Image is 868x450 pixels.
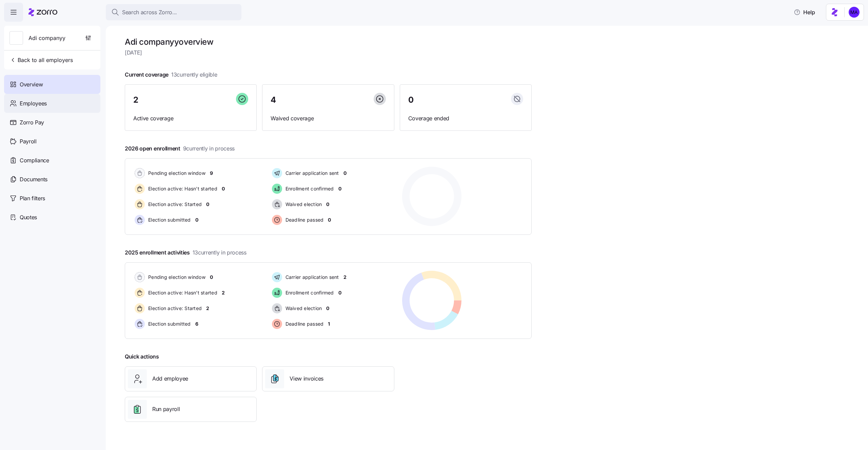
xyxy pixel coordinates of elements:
[133,96,138,104] span: 2
[328,321,330,327] span: 1
[283,305,322,312] span: Waived election
[206,305,209,312] span: 2
[283,321,324,327] span: Deadline passed
[210,170,213,177] span: 9
[20,137,37,146] span: Payroll
[195,217,198,223] span: 0
[125,70,217,79] span: Current coverage
[146,201,202,208] span: Election active: Started
[125,144,235,153] span: 2026 open enrollment
[271,114,386,123] span: Waived coverage
[28,34,65,42] span: Adi companyy
[193,248,246,257] span: 13 currently in process
[210,274,213,281] span: 0
[290,374,323,383] span: View invoices
[283,274,339,281] span: Carrier application sent
[408,114,523,123] span: Coverage ended
[122,8,177,17] span: Search across Zorro...
[4,170,100,189] a: Documents
[408,96,414,104] span: 0
[125,352,159,361] span: Quick actions
[326,305,329,312] span: 0
[195,321,198,327] span: 6
[20,80,43,89] span: Overview
[283,170,339,177] span: Carrier application sent
[4,208,100,227] a: Quotes
[283,217,324,223] span: Deadline passed
[4,75,100,94] a: Overview
[171,70,217,79] span: 13 currently eligible
[20,118,44,127] span: Zorro Pay
[152,374,188,383] span: Add employee
[222,289,225,296] span: 2
[4,151,100,170] a: Compliance
[338,289,341,296] span: 0
[283,289,334,296] span: Enrollment confirmed
[20,175,47,184] span: Documents
[125,48,532,57] span: [DATE]
[794,8,815,16] span: Help
[133,114,248,123] span: Active coverage
[4,189,100,208] a: Plan filters
[20,213,37,222] span: Quotes
[283,201,322,208] span: Waived election
[343,170,347,177] span: 0
[328,217,331,223] span: 0
[4,132,100,151] a: Payroll
[125,248,246,257] span: 2025 enrollment activities
[283,185,334,192] span: Enrollment confirmed
[146,185,217,192] span: Election active: Hasn't started
[152,405,180,413] span: Run payroll
[338,185,341,192] span: 0
[4,94,100,113] a: Employees
[206,201,209,208] span: 0
[125,37,532,47] h1: Adi companyy overview
[222,185,225,192] span: 0
[271,96,276,104] span: 4
[146,321,191,327] span: Election submitted
[183,144,235,153] span: 9 currently in process
[146,217,191,223] span: Election submitted
[343,274,347,281] span: 2
[146,170,205,177] span: Pending election window
[146,305,202,312] span: Election active: Started
[849,7,860,18] img: ddc159ec0097e7aad339c48b92a6a103
[326,201,329,208] span: 0
[20,156,49,165] span: Compliance
[106,4,241,20] button: Search across Zorro...
[146,274,205,281] span: Pending election window
[4,113,100,132] a: Zorro Pay
[20,194,45,203] span: Plan filters
[7,53,76,67] button: Back to all employers
[788,5,821,19] button: Help
[20,99,47,108] span: Employees
[146,289,217,296] span: Election active: Hasn't started
[9,56,73,64] span: Back to all employers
